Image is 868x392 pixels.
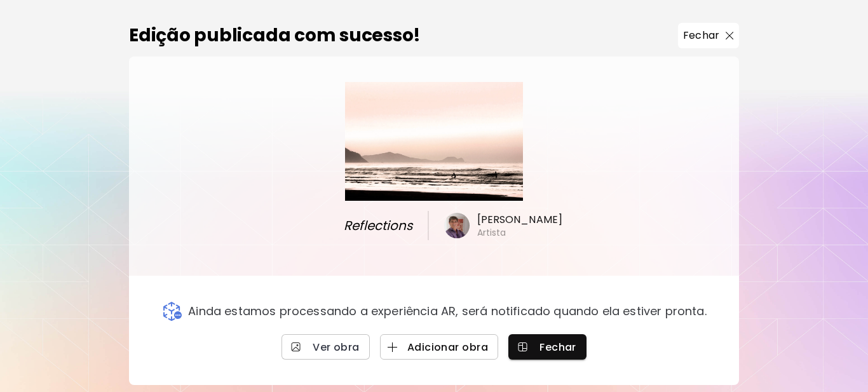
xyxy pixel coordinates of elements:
img: large.webp [345,82,523,201]
button: Fechar [508,334,587,360]
span: Ver obra [292,341,360,354]
span: Adicionar obra [390,341,488,354]
span: Reflections [325,216,412,235]
h2: Edição publicada com sucesso! [129,22,421,49]
button: Adicionar obra [380,334,498,360]
a: Ver obra [281,334,370,360]
h6: [PERSON_NAME] [477,213,563,227]
p: Ainda estamos processando a experiência AR, será notificado quando ela estiver pronta. [188,304,707,318]
h6: Artista [477,227,506,238]
span: Fechar [519,341,576,354]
